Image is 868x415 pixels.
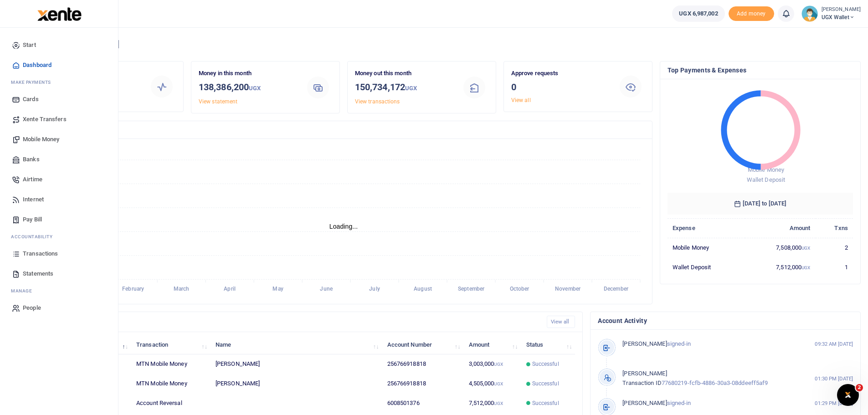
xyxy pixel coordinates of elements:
p: signed-in [622,399,795,408]
tspan: March [174,286,190,292]
a: View transactions [355,98,400,105]
span: Dashboard [23,61,51,70]
td: 7,512,000 [463,394,521,413]
th: Amount [745,218,816,238]
tspan: August [414,286,432,292]
td: 7,512,000 [745,257,816,277]
span: Airtime [23,175,42,184]
small: [PERSON_NAME] [822,6,861,14]
tspan: December [604,286,629,292]
a: Start [7,35,111,55]
tspan: February [122,286,144,292]
span: UGX 6,987,002 [679,9,718,18]
span: Pay Bill [23,215,42,224]
th: Account Number: activate to sort column ascending [382,335,463,354]
tspan: September [458,286,485,292]
td: 2 [816,238,853,257]
span: Mobile Money [748,166,784,173]
th: Txns [816,218,853,238]
td: 7,508,000 [745,238,816,257]
text: Loading... [329,223,358,230]
td: Wallet Deposit [668,257,745,277]
th: Name: activate to sort column ascending [211,335,382,354]
tspan: May [272,286,283,292]
p: Money in this month [199,69,297,78]
a: Mobile Money [7,129,111,149]
span: [PERSON_NAME] [622,370,667,377]
img: profile-user [801,5,818,22]
tspan: April [224,286,235,292]
a: View all [511,97,531,103]
td: Account Reversal [131,394,211,413]
th: Amount: activate to sort column ascending [463,335,521,354]
p: Approve requests [511,69,610,78]
li: Ac [7,230,111,244]
span: anage [15,287,32,294]
h4: Account Activity [598,316,853,326]
span: Internet [23,195,44,204]
td: Mobile Money [668,238,745,257]
small: UGX [801,246,810,251]
small: UGX [801,265,810,270]
span: UGX Wallet [822,13,861,21]
a: View all [547,316,575,328]
p: signed-in [622,339,795,349]
a: profile-user [PERSON_NAME] UGX Wallet [801,5,861,22]
small: UGX [249,85,261,92]
h6: [DATE] to [DATE] [668,193,853,215]
span: [PERSON_NAME] [622,340,667,347]
a: Airtime [7,169,111,190]
h3: 0 [511,80,610,94]
a: Banks [7,149,111,169]
span: 2 [856,384,863,391]
a: Cards [7,89,111,109]
span: countability [18,233,52,240]
small: 09:32 AM [DATE] [815,340,853,348]
small: UGX [494,362,503,367]
li: M [7,284,111,298]
span: [PERSON_NAME] [622,400,667,406]
small: UGX [494,381,503,386]
img: logo-large [37,7,82,21]
span: Transaction ID [622,379,661,386]
small: UGX [494,401,503,406]
small: 01:30 PM [DATE] [815,375,853,383]
a: People [7,298,111,318]
iframe: Intercom live chat [837,384,859,406]
li: Toup your wallet [729,6,774,21]
tspan: June [320,286,333,292]
tspan: October [510,286,530,292]
span: Successful [532,360,559,368]
td: 1 [816,257,853,277]
td: [PERSON_NAME] [211,374,382,394]
span: Statements [23,269,53,278]
span: Banks [23,155,40,164]
h4: Top Payments & Expenses [668,65,853,75]
li: M [7,75,111,89]
td: MTN Mobile Money [131,374,211,394]
a: Xente Transfers [7,109,111,129]
td: 3,003,000 [463,354,521,374]
a: Statements [7,264,111,284]
td: 6008501376 [382,394,463,413]
h3: 150,734,172 [355,80,453,95]
span: People [23,303,41,313]
tspan: July [369,286,380,292]
a: logo-small logo-large logo-large [36,10,82,17]
span: Xente Transfers [23,115,67,124]
span: ake Payments [15,79,51,86]
span: Cards [23,95,39,104]
th: Expense [668,218,745,238]
small: UGX [405,85,417,92]
a: Transactions [7,244,111,264]
a: Add money [729,10,774,16]
td: [PERSON_NAME] [211,354,382,374]
span: Wallet Deposit [747,176,785,183]
td: MTN Mobile Money [131,354,211,374]
span: Successful [532,379,559,388]
a: UGX 6,987,002 [672,5,724,22]
h4: Hello [PERSON_NAME] [35,39,861,49]
th: Status: activate to sort column ascending [521,335,575,354]
h3: 138,386,200 [199,80,297,95]
small: 01:29 PM [DATE] [815,400,853,407]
